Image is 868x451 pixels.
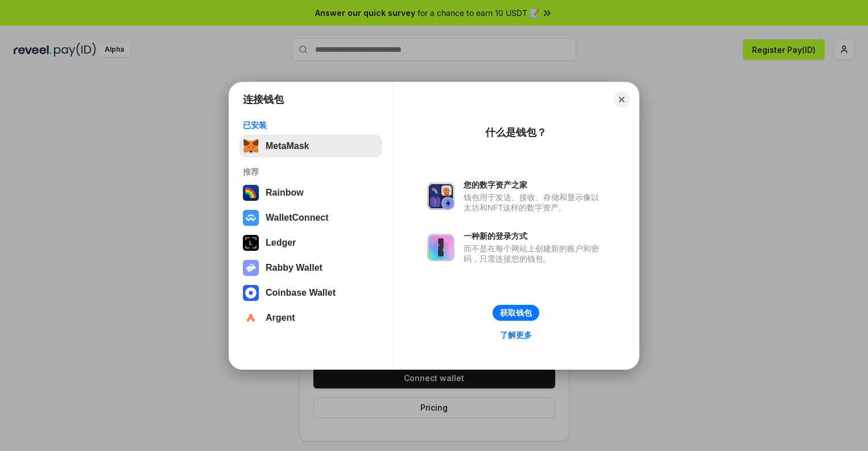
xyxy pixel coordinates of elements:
h1: 连接钱包 [243,93,284,106]
img: svg+xml,%3Csvg%20xmlns%3D%22http%3A%2F%2Fwww.w3.org%2F2000%2Fsvg%22%20fill%3D%22none%22%20viewBox... [243,260,259,276]
img: svg+xml,%3Csvg%20xmlns%3D%22http%3A%2F%2Fwww.w3.org%2F2000%2Fsvg%22%20fill%3D%22none%22%20viewBox... [427,183,454,210]
button: WalletConnect [239,206,382,229]
div: MetaMask [266,141,309,151]
img: svg+xml,%3Csvg%20width%3D%2228%22%20height%3D%2228%22%20viewBox%3D%220%200%2028%2028%22%20fill%3D... [243,310,259,326]
img: svg+xml,%3Csvg%20width%3D%2228%22%20height%3D%2228%22%20viewBox%3D%220%200%2028%2028%22%20fill%3D... [243,210,259,226]
img: svg+xml,%3Csvg%20xmlns%3D%22http%3A%2F%2Fwww.w3.org%2F2000%2Fsvg%22%20width%3D%2228%22%20height%3... [243,235,259,251]
div: WalletConnect [266,213,329,223]
button: Argent [239,307,382,329]
button: Close [614,92,630,107]
div: 什么是钱包？ [485,126,547,139]
div: Argent [266,313,295,323]
button: Rainbow [239,181,382,204]
div: 而不是在每个网站上创建新的账户和密码，只需连接您的钱包。 [464,243,605,264]
a: 了解更多 [493,328,539,342]
div: 了解更多 [500,330,532,340]
button: MetaMask [239,135,382,158]
button: Rabby Wallet [239,256,382,279]
img: svg+xml,%3Csvg%20width%3D%22120%22%20height%3D%22120%22%20viewBox%3D%220%200%20120%20120%22%20fil... [243,185,259,201]
button: Coinbase Wallet [239,282,382,304]
img: svg+xml,%3Csvg%20xmlns%3D%22http%3A%2F%2Fwww.w3.org%2F2000%2Fsvg%22%20fill%3D%22none%22%20viewBox... [427,234,454,261]
div: 钱包用于发送、接收、存储和显示像以太坊和NFT这样的数字资产。 [464,192,605,213]
div: 推荐 [243,167,379,177]
div: Coinbase Wallet [266,288,336,298]
button: 获取钱包 [493,305,539,321]
div: 已安装 [243,120,379,130]
img: svg+xml,%3Csvg%20width%3D%2228%22%20height%3D%2228%22%20viewBox%3D%220%200%2028%2028%22%20fill%3D... [243,285,259,301]
img: svg+xml,%3Csvg%20fill%3D%22none%22%20height%3D%2233%22%20viewBox%3D%220%200%2035%2033%22%20width%... [243,138,259,154]
div: Rabby Wallet [266,263,323,273]
div: 一种新的登录方式 [464,231,605,241]
button: Ledger [239,231,382,254]
div: Rainbow [266,188,304,198]
div: 获取钱包 [500,308,532,318]
div: 您的数字资产之家 [464,180,605,190]
div: Ledger [266,238,296,248]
